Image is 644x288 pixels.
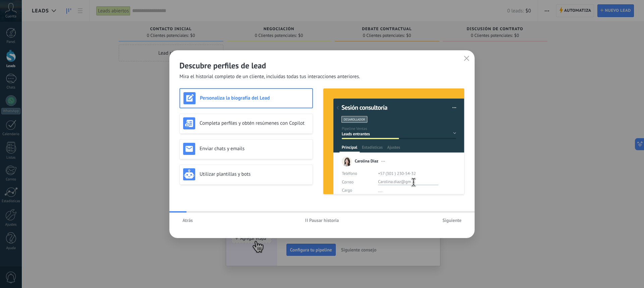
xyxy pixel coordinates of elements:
[200,146,309,152] h3: Enviar chats y emails
[200,171,309,177] h3: Utilizar plantillas y bots
[179,60,465,71] h2: Descubre perfiles de lead
[309,218,339,223] span: Pausar historia
[439,215,465,225] button: Siguiente
[182,218,193,223] span: Atrás
[179,215,196,225] button: Atrás
[179,73,360,80] span: Mira el historial completo de un cliente, incluidas todas tus interacciones anteriores.
[442,218,462,223] span: Siguiente
[200,95,309,101] h3: Personaliza la biografía del Lead
[200,120,309,126] h3: Completa perfiles y obtén resúmenes con Copilot
[302,215,342,225] button: Pausar historia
